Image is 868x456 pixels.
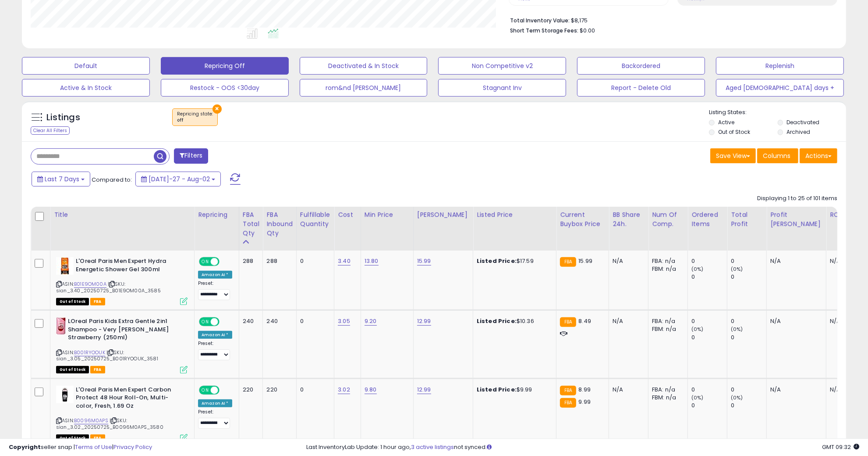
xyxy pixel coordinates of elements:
label: Active [718,118,734,126]
div: Num of Comp. [652,210,684,229]
img: 51WH53NcTpL._SL40_.jpg [56,257,74,275]
div: 220 [243,386,256,394]
div: Preset: [198,341,232,360]
img: 31u6GKtbSJL._SL40_.jpg [56,386,74,403]
button: Report - Delete Old [577,79,705,97]
div: Amazon AI * [198,331,232,339]
img: 41Px1ZGqIDL._SL40_.jpg [56,317,66,335]
div: N/A [770,317,819,325]
small: (0%) [731,394,743,401]
div: Ordered Items [691,210,723,229]
small: (0%) [691,326,704,333]
a: B01E9OM00A [74,280,106,288]
div: Current Buybox Price [560,210,605,229]
small: FBA [560,398,576,408]
small: FBA [560,386,576,395]
div: Total Profit [731,210,763,229]
a: 15.99 [417,257,431,266]
span: 2025-08-10 09:32 GMT [822,443,859,451]
span: | SKU: sian_3.40_20250725_B01E9OM00A_3585 [56,280,161,294]
span: FBA [90,366,105,373]
span: | SKU: sian_3.05_20250725_B001RYOOUK_3581 [56,349,158,362]
div: Fulfillable Quantity [300,210,330,229]
button: Aged [DEMOGRAPHIC_DATA] days + [716,79,844,97]
h5: Listings [46,111,80,124]
b: Short Term Storage Fees: [510,27,578,34]
div: N/A [613,317,641,325]
div: N/A [613,257,641,265]
div: BB Share 24h. [613,210,645,229]
span: Columns [763,151,790,160]
button: Repricing Off [161,57,289,75]
button: Actions [800,148,837,163]
small: FBA [560,317,576,327]
div: Preset: [198,280,232,300]
div: 0 [731,273,766,281]
button: Filters [174,148,208,164]
div: 220 [266,386,290,394]
button: × [213,104,222,114]
strong: Copyright [9,443,41,451]
div: ROI [830,210,862,219]
div: FBA: n/a [652,317,681,325]
a: Terms of Use [75,443,112,451]
span: FBA [90,298,105,305]
a: 3.40 [338,257,351,266]
li: $8,175 [510,14,831,25]
small: (0%) [691,394,704,401]
a: 3.05 [338,317,350,326]
span: Last 7 Days [45,175,79,183]
small: FBA [560,257,576,267]
b: L'Oreal Paris Men Expert Hydra Energetic Shower Gel 300ml [76,257,182,276]
div: 0 [691,386,727,394]
div: 288 [266,257,290,265]
button: Default [22,57,150,75]
div: 288 [243,257,256,265]
div: N/A [830,257,859,265]
a: B0096M0APS [74,417,108,424]
span: 9.99 [578,398,591,406]
div: Cost [338,210,357,219]
div: FBA: n/a [652,386,681,394]
b: Listed Price: [477,317,517,325]
div: 0 [300,386,327,394]
button: rom&nd [PERSON_NAME] [300,79,428,97]
small: (0%) [691,266,704,273]
div: Clear All Filters [31,126,70,135]
div: FBM: n/a [652,325,681,333]
div: Repricing [198,210,235,219]
div: 240 [243,317,256,325]
div: 0 [691,257,727,265]
div: 0 [731,317,766,325]
button: Restock - OOS <30day [161,79,289,97]
div: Listed Price [477,210,553,219]
a: 3 active listings [411,443,454,451]
button: Backordered [577,57,705,75]
b: Listed Price: [477,257,517,265]
div: Amazon AI * [198,271,232,279]
b: Listed Price: [477,385,517,394]
div: 0 [731,402,766,409]
button: Deactivated & In Stock [300,57,428,75]
div: 0 [731,386,766,394]
b: LOreal Paris Kids Extra Gentle 2in1 Shampoo - Very [PERSON_NAME] Strawberry (250ml) [68,317,174,344]
button: Last 7 Days [32,172,90,187]
div: FBA inbound Qty [266,210,293,238]
label: Out of Stock [718,128,750,136]
div: Profit [PERSON_NAME] [770,210,822,229]
span: 8.99 [578,385,591,394]
button: Non Competitive v2 [438,57,566,75]
div: 240 [266,317,290,325]
div: 0 [691,402,727,409]
div: FBA Total Qty [243,210,259,238]
div: Min Price [365,210,410,219]
span: $0.00 [580,26,595,35]
a: 9.20 [365,317,377,326]
div: off [177,117,213,123]
div: $9.99 [477,386,549,394]
div: Title [54,210,191,219]
small: (0%) [731,326,743,333]
span: 8.49 [578,317,591,325]
a: Privacy Policy [113,443,152,451]
div: $10.36 [477,317,549,325]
